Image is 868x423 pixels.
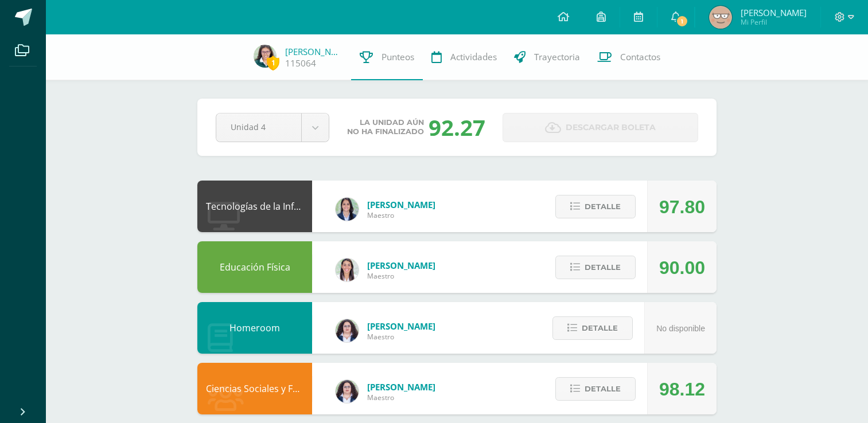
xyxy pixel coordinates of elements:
[505,34,589,80] a: Trayectoria
[585,196,621,217] span: Detalle
[367,260,435,271] span: [PERSON_NAME]
[585,257,621,278] span: Detalle
[555,377,636,401] button: Detalle
[741,17,807,27] span: Mi Perfil
[450,51,497,63] span: Actividades
[197,302,312,354] div: Homeroom
[659,363,705,415] div: 98.12
[367,271,435,281] span: Maestro
[336,258,359,281] img: 68dbb99899dc55733cac1a14d9d2f825.png
[582,318,618,339] span: Detalle
[347,118,424,136] span: La unidad aún no ha finalizado
[552,316,633,340] button: Detalle
[336,198,359,221] img: 7489ccb779e23ff9f2c3e89c21f82ed0.png
[429,112,485,142] div: 92.27
[676,15,688,28] span: 1
[741,7,807,18] span: [PERSON_NAME]
[231,113,287,140] span: Unidad 4
[555,256,636,279] button: Detalle
[336,319,359,342] img: ba02aa29de7e60e5f6614f4096ff8928.png
[254,45,277,68] img: bd975e01ef2ad62bbd7584dbf438c725.png
[367,393,435,402] span: Maestro
[659,181,705,233] div: 97.80
[267,56,279,70] span: 1
[367,320,435,332] span: [PERSON_NAME]
[216,113,329,142] a: Unidad 4
[585,378,621,399] span: Detalle
[285,57,316,69] a: 115064
[285,46,342,57] a: [PERSON_NAME]
[566,113,656,142] span: Descargar boleta
[382,51,414,63] span: Punteos
[589,34,669,80] a: Contactos
[620,51,660,63] span: Contactos
[423,34,505,80] a: Actividades
[367,332,435,342] span: Maestro
[351,34,423,80] a: Punteos
[197,363,312,414] div: Ciencias Sociales y Formación Ciudadana
[659,242,705,293] div: 90.00
[336,380,359,403] img: ba02aa29de7e60e5f6614f4096ff8928.png
[197,241,312,293] div: Educación Física
[709,6,732,29] img: b08fa849ce700c2446fec7341b01b967.png
[197,181,312,232] div: Tecnologías de la Información y Comunicación: Computación
[534,51,580,63] span: Trayectoria
[656,324,705,333] span: No disponible
[367,381,435,393] span: [PERSON_NAME]
[367,199,435,210] span: [PERSON_NAME]
[555,195,636,218] button: Detalle
[367,210,435,220] span: Maestro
